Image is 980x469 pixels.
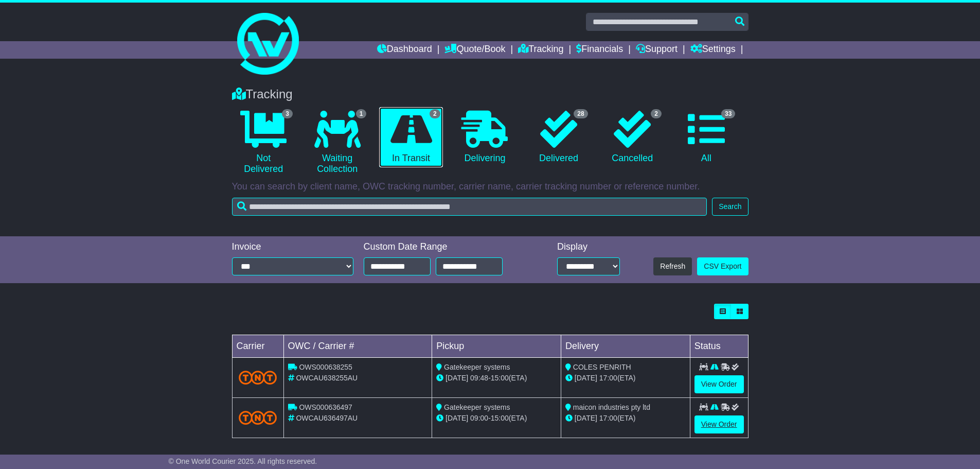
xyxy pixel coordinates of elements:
a: Support [636,41,678,59]
a: CSV Export [697,257,748,275]
td: Delivery [561,335,690,358]
span: OWCAU636497AU [296,414,358,422]
td: OWC / Carrier # [283,335,432,358]
span: 15:00 [491,374,509,382]
span: 28 [574,109,587,118]
span: 17:00 [599,374,617,382]
span: 3 [282,109,293,118]
div: Tracking [227,87,754,102]
span: OWCAU638255AU [296,374,358,382]
span: Gatekeeper systems [444,363,510,371]
span: 15:00 [491,414,509,422]
button: Refresh [653,257,692,275]
span: OWS000636497 [299,403,352,411]
span: 09:00 [470,414,488,422]
a: 2 Cancelled [601,107,664,168]
img: TNT_Domestic.png [239,411,277,425]
span: [DATE] [446,414,468,422]
a: 28 Delivered [527,107,590,168]
span: [DATE] [575,414,597,422]
span: 2 [651,109,662,118]
span: © One World Courier 2025. All rights reserved. [169,457,317,465]
span: Gatekeeper systems [444,403,510,411]
td: Carrier [232,335,283,358]
span: 09:48 [470,374,488,382]
div: Custom Date Range [364,241,529,253]
span: OWS000638255 [299,363,352,371]
button: Search [712,198,748,216]
span: 17:00 [599,414,617,422]
a: Dashboard [377,41,432,59]
a: 3 Not Delivered [232,107,295,179]
a: Delivering [453,107,516,168]
a: View Order [694,415,744,433]
a: 33 All [674,107,738,168]
img: TNT_Domestic.png [239,371,277,385]
span: 1 [356,109,367,118]
a: Settings [690,41,736,59]
span: 33 [721,109,735,118]
td: Status [690,335,748,358]
span: 2 [430,109,440,118]
a: 2 In Transit [379,107,442,168]
div: (ETA) [565,413,686,424]
span: maicon industries pty ltd [573,403,650,411]
span: [DATE] [446,374,468,382]
a: Quote/Book [444,41,505,59]
a: 1 Waiting Collection [306,107,369,179]
span: [DATE] [575,374,597,382]
div: Invoice [232,241,353,253]
a: Financials [576,41,623,59]
a: Tracking [518,41,563,59]
div: (ETA) [565,373,686,384]
div: Display [557,241,620,253]
span: COLES PENRITH [573,363,631,371]
p: You can search by client name, OWC tracking number, carrier name, carrier tracking number or refe... [232,181,749,193]
a: View Order [694,375,744,393]
div: - (ETA) [436,373,557,384]
div: - (ETA) [436,413,557,424]
td: Pickup [432,335,561,358]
